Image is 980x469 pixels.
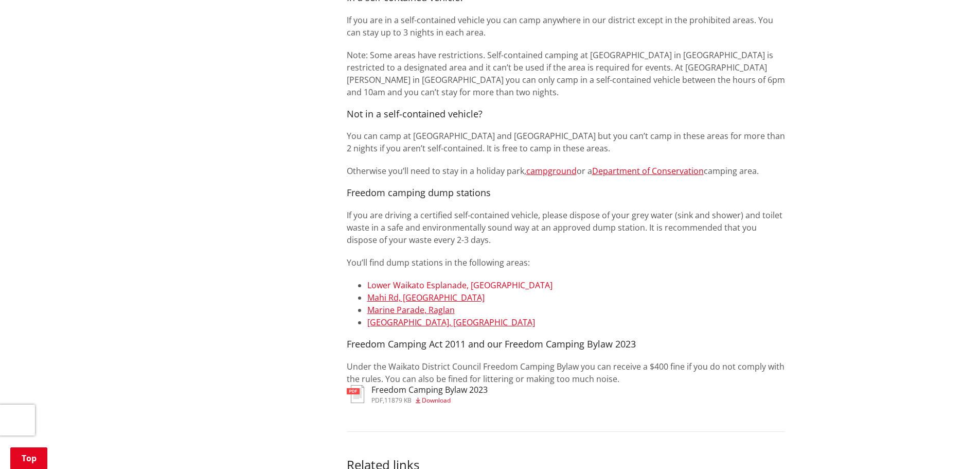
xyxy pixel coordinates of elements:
[10,447,47,469] a: Top
[371,397,488,404] div: ,
[347,109,785,120] h4: Not in a self-contained vehicle?
[347,130,785,154] p: You can camp at [GEOGRAPHIC_DATA] and [GEOGRAPHIC_DATA] but you can’t camp in these areas for mor...
[347,165,785,177] p: Otherwise you’ll need to stay in a holiday park, or a camping area.
[367,304,455,316] a: Marine Parade, Raglan
[526,165,577,177] a: campground
[347,209,785,246] p: If you are driving a certified self-contained vehicle, please dispose of your grey water (sink an...
[367,317,535,328] a: [GEOGRAPHIC_DATA], [GEOGRAPHIC_DATA]
[384,396,412,405] span: 11879 KB
[422,396,451,405] span: Download
[347,187,785,199] h4: Freedom camping dump stations
[933,426,970,463] iframe: Messenger Launcher
[347,339,785,350] h4: Freedom Camping Act 2011 and our Freedom Camping Bylaw 2023
[347,256,785,269] p: You’ll find dump stations in the following areas:
[367,292,485,303] a: Mahi Rd, [GEOGRAPHIC_DATA]
[347,385,364,403] img: document-pdf.svg
[371,396,383,405] span: pdf
[347,14,785,39] p: If you are in a self-contained vehicle you can camp anywhere in our district except in the prohib...
[371,385,488,395] h3: Freedom Camping Bylaw 2023
[347,49,785,98] p: Note: Some areas have restrictions. Self-contained camping at [GEOGRAPHIC_DATA] in [GEOGRAPHIC_DA...
[592,165,704,177] a: Department of Conservation
[347,385,488,404] a: Freedom Camping Bylaw 2023 pdf,11879 KB Download
[367,280,553,291] a: Lower Waikato Esplanade, [GEOGRAPHIC_DATA]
